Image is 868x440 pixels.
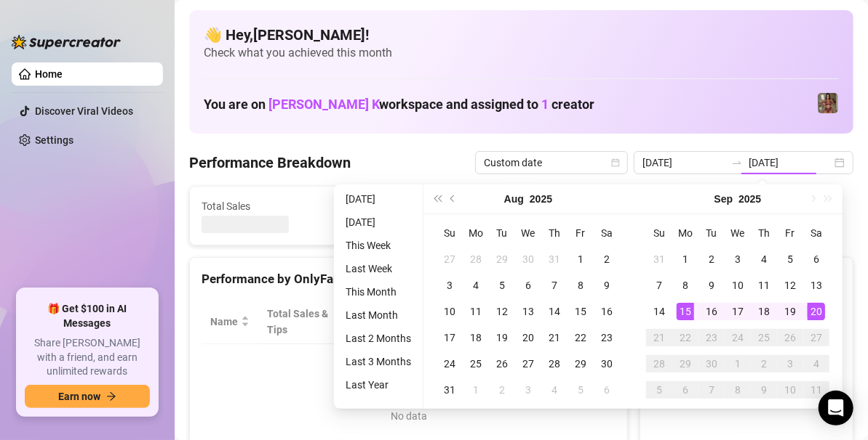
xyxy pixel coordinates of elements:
button: Earn nowarrow-right [25,385,150,408]
h4: Performance Breakdown [189,152,351,173]
span: Chat Conversion [528,306,596,338]
a: Home [35,68,63,80]
span: Messages Sent [540,198,672,214]
th: Chat Conversion [519,300,616,344]
input: End date [749,155,832,171]
span: calendar [611,158,620,167]
h4: 👋 Hey, [PERSON_NAME] ! [204,25,839,45]
h1: You are on workspace and assigned to creator [204,97,594,113]
span: to [731,157,743,168]
div: No data [216,408,601,424]
span: Name [210,314,238,330]
img: Greek [818,93,838,113]
span: 1 [541,97,549,112]
div: Performance by OnlyFans Creator [202,269,616,289]
input: Start date [642,155,725,171]
span: Earn now [58,391,100,402]
span: Custom date [484,152,619,174]
span: [PERSON_NAME] K [268,97,379,112]
a: Settings [35,134,73,146]
th: Sales / Hour [445,300,519,344]
div: Est. Hours Worked [359,306,425,338]
div: Open Intercom Messenger [819,391,853,425]
div: Sales by OnlyFans Creator [652,269,841,289]
span: arrow-right [106,391,116,402]
span: Share [PERSON_NAME] with a friend, and earn unlimited rewards [25,336,150,379]
span: swap-right [731,157,743,168]
span: Total Sales [202,198,334,214]
th: Name [202,300,258,344]
a: Discover Viral Videos [35,105,133,117]
span: Sales / Hour [453,306,498,338]
span: Active Chats [370,198,503,214]
span: Total Sales & Tips [267,306,330,338]
img: logo-BBDzfeDw.svg [12,35,121,49]
span: 🎁 Get $100 in AI Messages [25,302,150,330]
span: Check what you achieved this month [204,45,839,61]
th: Total Sales & Tips [258,300,350,344]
